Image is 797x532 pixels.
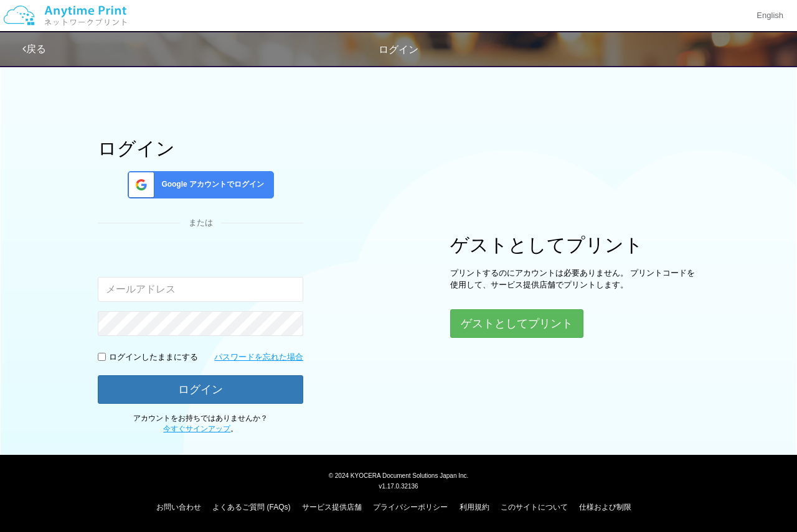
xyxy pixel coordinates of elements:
[98,217,303,229] div: または
[373,503,448,511] a: プライバシーポリシー
[163,424,230,433] a: 今すぐサインアップ
[98,138,303,159] h1: ログイン
[163,424,238,433] span: 。
[450,309,583,338] button: ゲストとしてプリント
[302,503,362,511] a: サービス提供店舗
[379,482,418,490] span: v1.17.0.32136
[98,375,303,404] button: ログイン
[379,44,418,55] span: ログイン
[212,503,290,511] a: よくあるご質問 (FAQs)
[156,179,264,190] span: Google アカウントでログイン
[98,413,303,434] p: アカウントをお持ちではありませんか？
[214,352,303,363] a: パスワードを忘れた場合
[501,503,568,511] a: このサイトについて
[579,503,631,511] a: 仕様および制限
[460,503,489,511] a: 利用規約
[109,352,198,363] p: ログインしたままにする
[450,268,699,291] p: プリントするのにアカウントは必要ありません。 プリントコードを使用して、サービス提供店舗でプリントします。
[156,503,201,511] a: お問い合わせ
[22,44,46,54] a: 戻る
[98,277,303,302] input: メールアドレス
[329,471,469,479] span: © 2024 KYOCERA Document Solutions Japan Inc.
[450,235,699,255] h1: ゲストとしてプリント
